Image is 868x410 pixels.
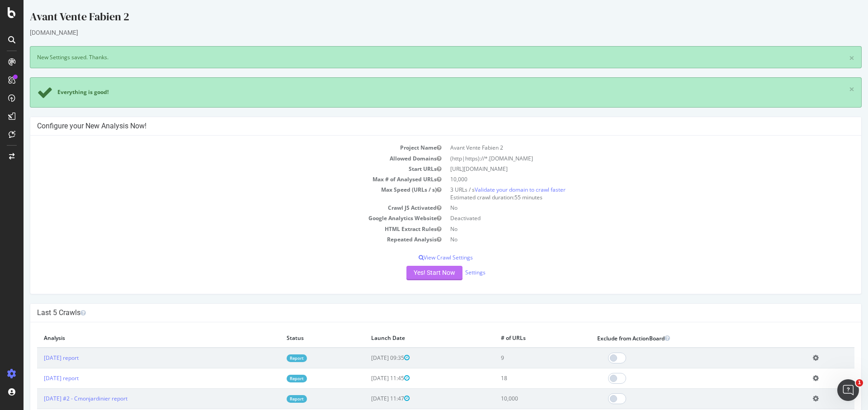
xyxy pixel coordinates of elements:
td: No [422,234,831,245]
span: [DATE] 09:35 [348,354,386,362]
div: [DOMAIN_NAME] [6,28,838,37]
h4: Last 5 Crawls [14,308,831,317]
a: Report [263,354,283,362]
span: [DATE] 11:47 [348,395,386,402]
td: 18 [471,368,566,388]
a: [DATE] report [20,374,55,382]
td: Google Analytics Website [14,213,422,223]
td: 9 [471,348,566,368]
td: Project Name [14,142,422,153]
td: Allowed Domains [14,153,422,164]
td: Repeated Analysis [14,234,422,245]
td: Crawl JS Activated [14,203,422,213]
td: Deactivated [422,213,831,223]
a: [DATE] report [20,354,55,362]
th: Analysis [14,329,256,348]
td: Max # of Analysed URLs [14,174,422,184]
th: Launch Date [341,329,471,348]
a: × [826,53,831,63]
td: No [422,203,831,213]
div: New Settings saved. Thanks. [6,46,838,68]
span: 1 [856,379,863,386]
button: Yes! Start Now [383,266,439,280]
a: [DATE] #2 - Cmonjardinier report [20,395,104,402]
td: [URL][DOMAIN_NAME] [422,164,831,174]
p: View Crawl Settings [14,254,831,261]
td: No [422,224,831,234]
td: Max Speed (URLs / s) [14,184,422,203]
td: (http|https)://*.[DOMAIN_NAME] [422,153,831,164]
div: Everything is good! [34,88,85,96]
iframe: Intercom live chat [837,379,859,401]
a: Settings [442,269,462,276]
td: 10,000 [422,174,831,184]
td: 10,000 [471,388,566,409]
td: HTML Extract Rules [14,224,422,234]
a: × [826,85,831,94]
span: 55 minutes [491,193,519,201]
div: Avant Vente Fabien 2 [6,9,838,28]
th: Exclude from ActionBoard [567,329,783,348]
th: Status [256,329,341,348]
td: Start URLs [14,164,422,174]
span: [DATE] 11:45 [348,374,386,382]
a: Validate your domain to crawl faster [451,186,542,193]
th: # of URLs [471,329,566,348]
a: Report [263,375,283,382]
td: Avant Vente Fabien 2 [422,142,831,153]
h4: Configure your New Analysis Now! [14,122,831,131]
a: Report [263,395,283,403]
td: 3 URLs / s Estimated crawl duration: [422,184,831,203]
